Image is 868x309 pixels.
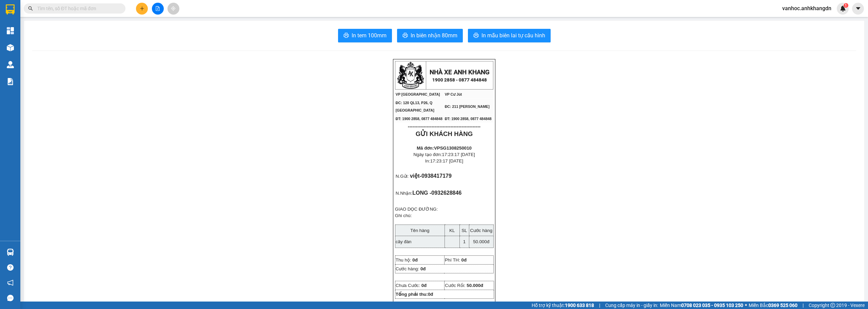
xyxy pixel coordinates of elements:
span: N.Nhận: [396,191,412,196]
span: Phí TH: [445,257,460,263]
span: Thu hộ: [396,257,411,263]
span: Cước hàng [470,228,492,233]
span: việt [410,173,420,179]
strong: 1900 2858 - 0877 484848 [432,77,487,82]
strong: 0708 023 035 - 0935 103 250 [681,303,743,308]
img: dashboard-icon [7,27,14,34]
button: caret-down [852,3,864,15]
img: warehouse-icon [7,44,14,51]
img: logo-vxr [6,4,15,15]
span: 0932628846 [431,190,461,196]
span: N.Gửi: [396,174,409,179]
button: file-add [152,3,164,15]
span: 1 [845,3,847,8]
span: caret-down [855,5,861,12]
strong: GỬI KHÁCH HÀNG [416,130,473,137]
img: icon-new-feature [840,5,846,12]
span: KL [449,228,455,233]
span: 50.000đ [467,283,483,288]
span: Ngày tạo đơn: [413,152,475,157]
sup: 1 [844,3,848,8]
button: printerIn biên nhận 80mm [397,29,463,42]
span: 1 [463,239,466,244]
span: Cước hàng: [396,266,419,271]
span: Hỗ trợ kỹ thuật: [532,302,594,309]
span: cây đàn [396,239,412,244]
span: In biên nhận 80mm [411,31,457,40]
span: message [7,295,14,301]
span: printer [402,33,408,39]
span: file-add [155,6,160,11]
button: aim [167,3,179,15]
strong: Tổng phải thu: [396,292,433,297]
span: NV tạo đơn [458,302,483,306]
span: aim [171,6,176,11]
span: SL [461,228,467,233]
strong: 1900 633 818 [565,303,594,308]
span: ---------------------------------------------- [408,124,480,129]
img: warehouse-icon [7,61,14,68]
span: printer [343,33,349,39]
span: 0đ [428,292,433,297]
span: 0đ [420,266,426,271]
span: VPSG1308250010 [434,146,472,151]
input: Tìm tên, số ĐT hoặc mã đơn [37,5,117,12]
span: GIAO DỌC ĐƯỜNG: [395,207,438,212]
span: | [599,302,600,309]
span: vanhoc.anhkhangdn [777,4,837,13]
span: printer [473,33,479,39]
button: printerIn tem 100mm [338,29,392,42]
span: notification [7,279,14,286]
span: ĐT: 1900 2858, 0877 484848 [396,117,442,121]
span: In mẫu biên lai tự cấu hình [481,31,545,40]
span: Miền Bắc [749,302,797,309]
span: 50.000đ [473,239,489,244]
span: question-circle [7,264,14,271]
span: In: [425,158,463,163]
span: copyright [830,303,835,308]
button: printerIn mẫu biên lai tự cấu hình [468,29,551,42]
span: Người gửi hàng [409,302,434,306]
span: 17:23:17 [DATE] [430,158,463,163]
strong: Mã đơn: [417,146,472,151]
span: Cung cấp máy in - giấy in: [605,302,658,309]
span: ⚪️ [745,304,747,307]
span: ĐT: 1900 2858, 0877 484848 [445,117,492,121]
span: LONG - [412,190,461,196]
span: ĐC: 211 [PERSON_NAME] [445,104,490,109]
span: 0đ [421,283,427,288]
span: 0đ [461,257,467,263]
span: Tên hàng [410,228,429,233]
img: logo [397,62,424,89]
span: Chưa Cước: [396,283,427,288]
span: 0đ [412,257,418,263]
span: Ghi chú: [395,213,412,218]
span: In tem 100mm [352,31,387,40]
span: - [420,173,452,179]
span: Cước Rồi: [445,283,483,288]
img: solution-icon [7,78,14,85]
span: VP Cư Jút [445,92,462,96]
img: warehouse-icon [7,249,14,256]
span: 0938417179 [421,173,452,179]
span: ĐC: 120 QL13, P26, Q [GEOGRAPHIC_DATA] [396,101,434,112]
span: plus [140,6,144,11]
span: VP [GEOGRAPHIC_DATA] [396,92,440,96]
span: | [803,302,804,309]
span: 17:23:17 [DATE] [442,152,475,157]
strong: NHÀ XE ANH KHANG [430,69,490,76]
span: Miền Nam [660,302,743,309]
strong: 0369 525 060 [768,303,797,308]
button: plus [136,3,148,15]
span: search [28,6,33,11]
